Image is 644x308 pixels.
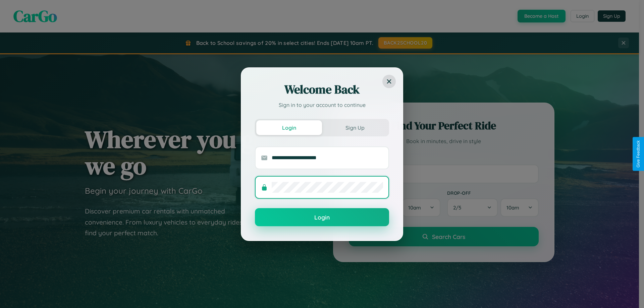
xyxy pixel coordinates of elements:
[636,140,641,168] div: Give Feedback
[255,208,389,226] button: Login
[322,120,388,135] button: Sign Up
[255,101,389,109] p: Sign in to your account to continue
[256,120,322,135] button: Login
[255,81,389,98] h2: Welcome Back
